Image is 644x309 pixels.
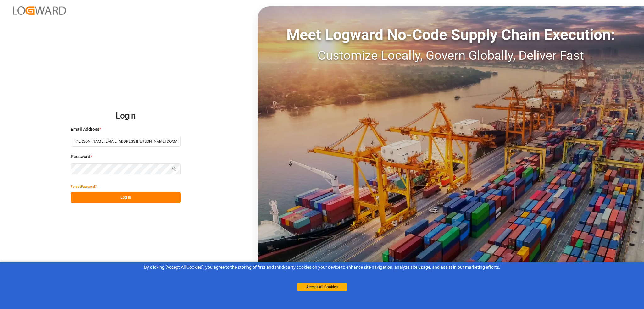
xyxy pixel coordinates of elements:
[297,283,347,291] button: Accept All Cookies
[71,153,90,160] span: Password
[258,46,644,65] div: Customize Locally, Govern Globally, Deliver Fast
[71,126,99,133] span: Email Address
[4,264,640,271] div: By clicking "Accept All Cookies”, you agree to the storing of first and third-party cookies on yo...
[258,24,644,46] div: Meet Logward No-Code Supply Chain Execution:
[71,181,97,192] button: Forgot Password?
[71,192,181,203] button: Log In
[13,6,66,15] img: Logward_new_orange.png
[71,136,181,147] input: Enter your email
[71,106,181,126] h2: Login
